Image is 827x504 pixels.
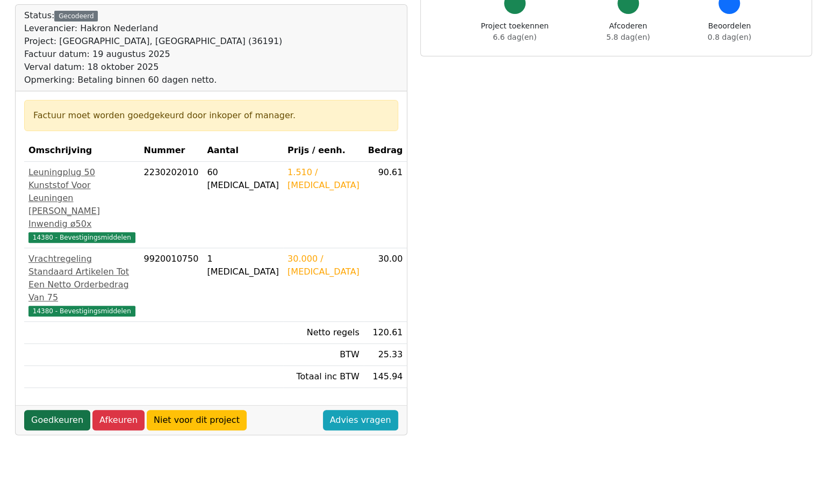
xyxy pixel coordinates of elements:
[708,20,751,43] div: Beoordelen
[24,140,140,162] th: Omschrijving
[606,20,650,43] div: Afcoderen
[28,253,135,304] div: Vrachtregeling Standaard Artikelen Tot Een Netto Orderbedrag Van 75
[481,20,549,43] div: Project toekennen
[24,74,282,87] div: Opmerking: Betaling binnen 60 dagen netto.
[54,11,98,21] div: Gecodeerd
[140,162,203,248] td: 2230202010
[28,166,135,243] a: Leuningplug 50 Kunststof Voor Leuningen [PERSON_NAME] Inwendig ø50x14380 - Bevestigingsmiddelen
[28,306,135,316] span: 14380 - Bevestigingsmiddelen
[24,61,282,74] div: Verval datum: 18 oktober 2025
[364,162,407,248] td: 90.61
[140,248,203,322] td: 9920010750
[28,253,135,317] a: Vrachtregeling Standaard Artikelen Tot Een Netto Orderbedrag Van 7514380 - Bevestigingsmiddelen
[283,322,364,344] td: Netto regels
[606,33,650,41] span: 5.8 dag(en)
[364,344,407,366] td: 25.33
[364,140,407,162] th: Bedrag
[203,140,283,162] th: Aantal
[28,232,135,243] span: 14380 - Bevestigingsmiddelen
[283,140,364,162] th: Prijs / eenh.
[708,33,751,41] span: 0.8 dag(en)
[24,22,282,35] div: Leverancier: Hakron Nederland
[364,322,407,344] td: 120.61
[33,109,389,122] div: Factuur moet worden goedgekeurd door inkoper of manager.
[140,140,203,162] th: Nummer
[92,410,145,430] a: Afkeuren
[24,48,282,61] div: Factuur datum: 19 augustus 2025
[287,253,359,278] div: 30.000 / [MEDICAL_DATA]
[283,344,364,366] td: BTW
[207,166,279,192] div: 60 [MEDICAL_DATA]
[493,33,536,41] span: 6.6 dag(en)
[283,366,364,388] td: Totaal inc BTW
[207,253,279,278] div: 1 [MEDICAL_DATA]
[24,35,282,48] div: Project: [GEOGRAPHIC_DATA], [GEOGRAPHIC_DATA] (36191)
[364,248,407,322] td: 30.00
[24,9,282,87] div: Status:
[28,166,135,231] div: Leuningplug 50 Kunststof Voor Leuningen [PERSON_NAME] Inwendig ø50x
[24,410,90,430] a: Goedkeuren
[287,166,359,192] div: 1.510 / [MEDICAL_DATA]
[364,366,407,388] td: 145.94
[147,410,247,430] a: Niet voor dit project
[323,410,398,430] a: Advies vragen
